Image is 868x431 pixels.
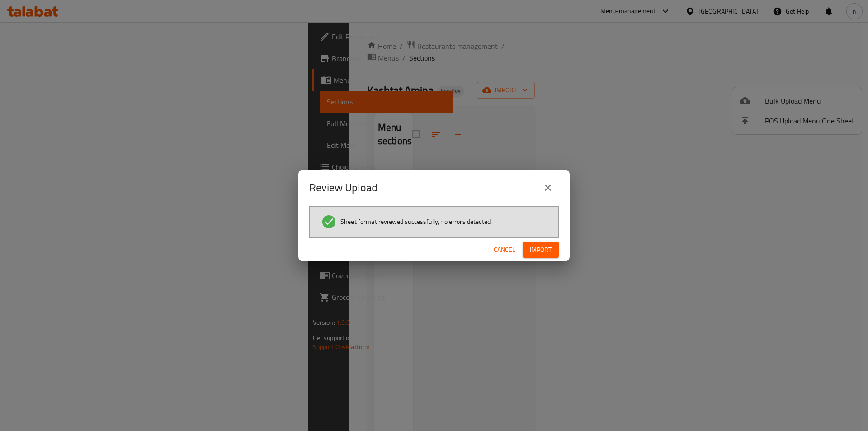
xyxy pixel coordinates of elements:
[537,177,559,199] button: close
[494,244,515,256] span: Cancel
[530,244,552,256] span: Import
[340,217,492,226] span: Sheet format reviewed successfully, no errors detected.
[309,180,377,195] h2: Review Upload
[523,242,559,258] button: Import
[490,242,519,258] button: Cancel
